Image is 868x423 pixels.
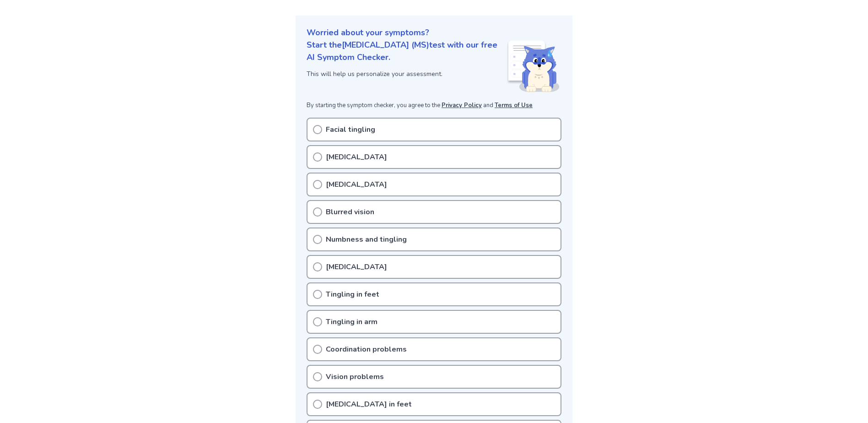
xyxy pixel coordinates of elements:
[307,101,561,110] p: By starting the symptom checker, you agree to the and
[507,41,560,92] img: Shiba
[326,316,377,327] p: Tingling in arm
[495,101,533,109] a: Terms of Use
[326,289,379,300] p: Tingling in feet
[326,371,384,382] p: Vision problems
[326,344,407,355] p: Coordination problems
[307,69,507,79] p: This will help us personalize your assessment.
[442,101,482,109] a: Privacy Policy
[326,152,387,163] p: [MEDICAL_DATA]
[307,39,507,64] p: Start the [MEDICAL_DATA] (MS) test with our free AI Symptom Checker.
[326,179,387,190] p: [MEDICAL_DATA]
[326,234,407,245] p: Numbness and tingling
[326,261,387,272] p: [MEDICAL_DATA]
[326,206,374,217] p: Blurred vision
[326,399,412,410] p: [MEDICAL_DATA] in feet
[307,27,561,39] p: Worried about your symptoms?
[326,124,375,135] p: Facial tingling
